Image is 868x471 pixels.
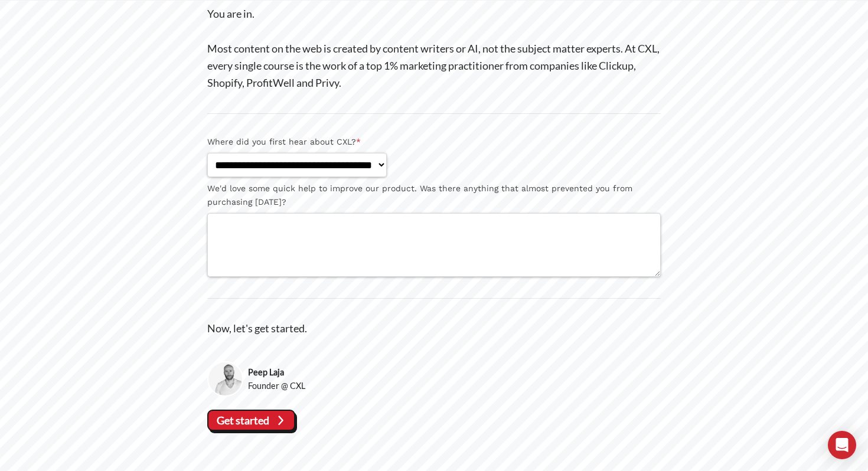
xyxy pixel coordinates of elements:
[207,182,661,209] label: We'd love some quick help to improve our product. Was there anything that almost prevented you fr...
[248,365,305,379] strong: Peep Laja
[207,5,661,91] p: You are in. Most content on the web is created by content writers or AI, not the subject matter e...
[207,320,661,337] p: Now, let's get started.
[207,135,661,149] label: Where did you first hear about CXL?
[207,410,295,431] vaadin-button: Get started
[248,379,305,392] span: Founder @ CXL
[828,431,856,459] div: Open Intercom Messenger
[207,361,243,397] img: Peep Laja, Founder @ CXL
